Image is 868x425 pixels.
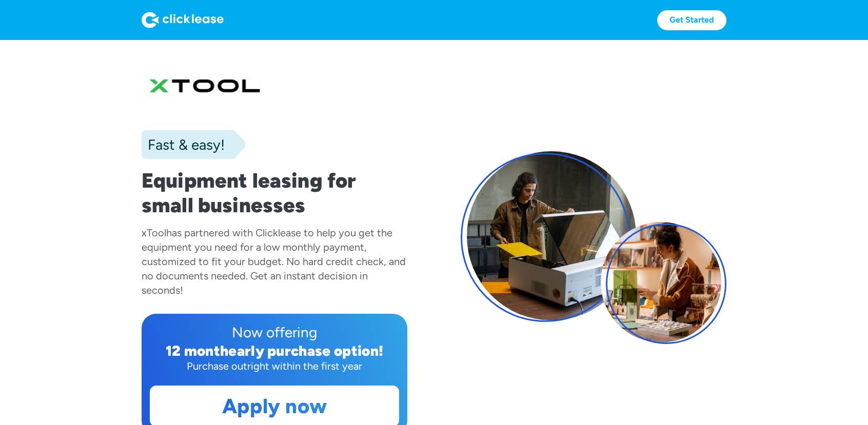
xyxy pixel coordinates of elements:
[142,134,225,155] div: Fast & easy!
[166,342,229,359] div: 12 month
[150,359,399,373] div: Purchase outright within the first year
[228,342,383,359] div: early purchase option!
[150,322,399,342] div: Now offering
[142,227,166,239] div: xTool
[142,12,224,28] img: Logo
[142,227,406,296] div: has partnered with Clicklease to help you get the equipment you need for a low monthly payment, c...
[142,168,407,217] h1: Equipment leasing for small businesses
[657,10,726,30] a: Get Started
